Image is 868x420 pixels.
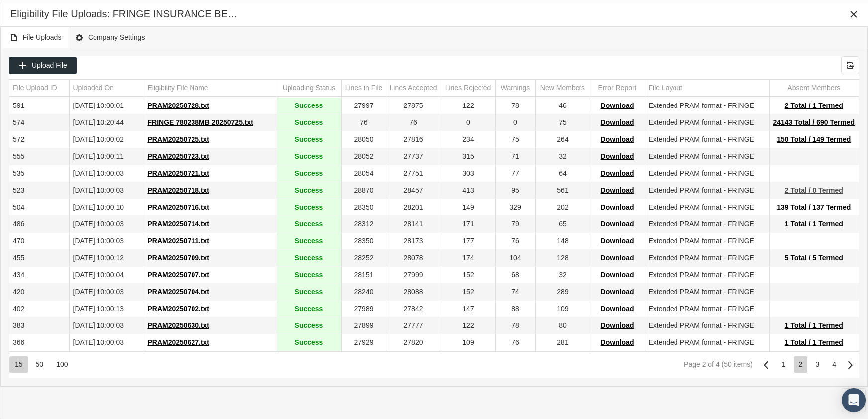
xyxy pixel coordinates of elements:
div: Next Page [842,354,859,372]
span: PRAM20250709.txt [148,252,210,260]
td: Column Eligibility File Name [144,78,277,95]
td: 27875 [386,96,441,112]
td: 28870 [341,180,386,197]
td: 27999 [386,265,441,282]
td: 46 [535,96,590,112]
td: Extended PRAM format - FRINGE [645,197,769,214]
td: 74 [495,282,535,299]
td: 28078 [386,248,441,265]
td: [DATE] 10:00:03 [69,315,144,332]
td: 27929 [341,332,386,349]
td: Column Error Report [590,78,645,95]
div: File Upload ID [13,81,57,91]
td: 535 [9,163,69,180]
span: Download [601,319,634,327]
td: 27751 [386,163,441,180]
span: Company Settings [75,29,145,42]
td: 366 [9,332,69,349]
td: Success [277,265,341,282]
td: 109 [441,332,495,349]
td: Success [277,231,341,248]
span: Download [601,286,634,294]
span: Download [601,252,634,260]
td: [DATE] 10:00:13 [69,299,144,315]
td: 28201 [386,197,441,214]
span: PRAM20250702.txt [148,303,210,311]
td: 486 [9,214,69,231]
td: 264 [535,129,590,146]
td: 555 [9,146,69,163]
span: FRINGE 780238MB 20250725.txt [148,116,253,124]
td: [DATE] 10:00:12 [69,248,144,265]
td: 80 [535,315,590,332]
td: 289 [535,282,590,299]
td: Extended PRAM format - FRINGE [645,248,769,265]
div: Absent Members [787,81,840,91]
span: PRAM20250704.txt [148,286,210,294]
span: Download [601,218,634,226]
td: 591 [9,96,69,112]
td: 315 [441,146,495,163]
td: Success [277,299,341,315]
span: 150 Total / 149 Termed [777,133,851,141]
td: 504 [9,197,69,214]
div: Data grid toolbar [9,54,859,72]
td: 122 [441,315,495,332]
td: 402 [9,299,69,315]
td: 171 [441,214,495,231]
div: Export all data to Excel [841,54,859,72]
td: Extended PRAM format - FRINGE [645,163,769,180]
td: 28350 [341,231,386,248]
td: 149 [441,197,495,214]
span: PRAM20250627.txt [148,336,210,344]
td: Column Lines Rejected [441,78,495,95]
td: 383 [9,315,69,332]
div: Page 3 [810,354,824,371]
td: 68 [495,265,535,282]
span: 1 Total / 1 Termed [785,319,843,327]
td: Success [277,315,341,332]
td: 434 [9,265,69,282]
span: Download [601,150,634,158]
td: 32 [535,265,590,282]
td: Extended PRAM format - FRINGE [645,180,769,197]
td: [DATE] 10:00:11 [69,146,144,163]
td: 27737 [386,146,441,163]
td: 79 [495,214,535,231]
td: 574 [9,112,69,129]
div: Page Navigation [9,349,859,376]
span: Download [601,100,634,107]
td: 32 [535,146,590,163]
td: Column File Upload ID [9,78,69,95]
td: 28252 [341,248,386,265]
div: Uploaded On [73,81,114,91]
span: 1 Total / 1 Termed [785,336,843,344]
td: 27842 [386,299,441,315]
td: Column Lines Accepted [386,78,441,95]
div: Previous Page [757,354,774,372]
td: Success [277,214,341,231]
td: 152 [441,282,495,299]
td: Success [277,146,341,163]
td: [DATE] 10:20:44 [69,112,144,129]
td: Column Absent Members [769,78,859,95]
div: Close [845,3,863,21]
div: File Layout [649,81,682,91]
td: 455 [9,248,69,265]
td: 234 [441,129,495,146]
td: [DATE] 10:00:04 [69,265,144,282]
div: Page 1 [777,354,791,371]
div: Warnings [501,81,530,91]
td: [DATE] 10:00:03 [69,332,144,349]
td: 281 [535,332,590,349]
td: 28312 [341,214,386,231]
td: Extended PRAM format - FRINGE [645,112,769,129]
div: Upload File [9,55,77,72]
td: 147 [441,299,495,315]
span: Download [601,269,634,277]
div: New Members [540,81,585,91]
td: Success [277,180,341,197]
td: Success [277,112,341,129]
td: 0 [495,112,535,129]
td: 78 [495,315,535,332]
